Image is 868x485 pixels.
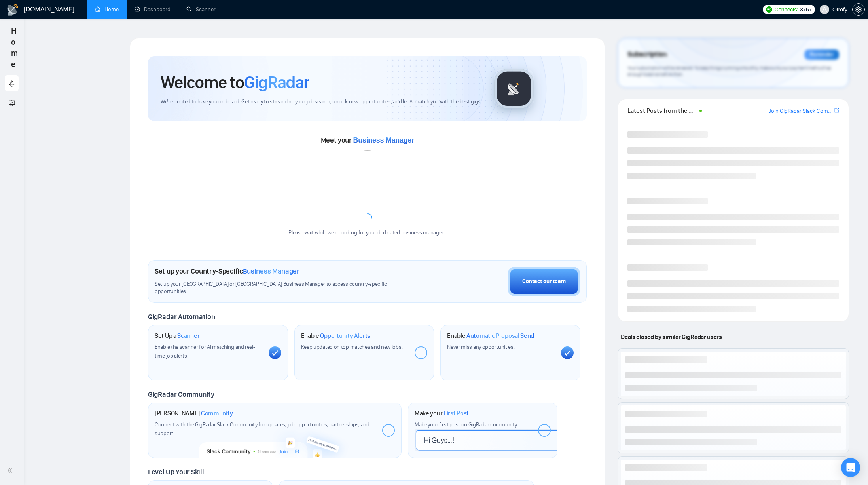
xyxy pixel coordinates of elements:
[769,107,833,116] a: Join GigRadar Slack Community
[353,136,414,144] span: Business Manager
[284,229,451,237] div: Please wait while we're looking for your dedicated business manager...
[148,468,204,476] span: Level Up Your Skill
[5,75,19,91] li: Getting Started
[443,409,469,417] span: First Post
[841,458,860,477] div: Open Intercom Messenger
[95,6,119,13] a: homeHome
[301,332,371,340] h1: Enable
[148,390,214,399] span: GigRadar Community
[199,422,351,458] img: slackcommunity-bg.png
[775,5,798,14] span: Connects:
[161,72,309,93] h1: Welcome to
[321,136,414,145] span: Meet your
[627,65,831,78] span: Your subscription will be renewed. To keep things running smoothly, make sure your payment method...
[822,7,827,12] span: user
[852,6,865,13] a: setting
[415,421,517,428] span: Make your first post on GigRadar community.
[5,25,24,75] span: Home
[447,344,514,350] span: Never miss any opportunities.
[834,107,839,114] span: export
[834,107,839,114] a: export
[9,76,15,91] span: rocket
[244,72,309,93] span: GigRadar
[800,5,812,14] span: 3767
[201,409,233,417] span: Community
[627,48,667,61] span: Subscription
[9,99,41,105] span: Academy
[494,69,534,108] img: gigradar-logo.png
[155,332,199,340] h1: Set Up a
[415,409,469,417] h1: Make your
[362,212,373,224] span: loading
[804,49,839,60] div: Reminder
[301,344,403,350] span: Keep updated on top matches and new jobs.
[161,98,481,106] span: We're excited to have you on board. Get ready to streamline your job search, unlock new opportuni...
[155,421,370,437] span: Connect with the GigRadar Slack Community for updates, job opportunities, partnerships, and support.
[155,267,299,276] h1: Set up your Country-Specific
[344,150,391,198] img: error
[148,312,215,321] span: GigRadar Automation
[155,281,410,296] span: Set up your [GEOGRAPHIC_DATA] or [GEOGRAPHIC_DATA] Business Manager to access country-specific op...
[466,332,534,340] span: Automatic Proposal Send
[6,4,19,16] img: logo
[766,6,772,13] img: upwork-logo.png
[155,409,233,417] h1: [PERSON_NAME]
[522,277,566,286] div: Contact our team
[186,6,216,13] a: searchScanner
[852,3,865,16] button: setting
[447,332,534,340] h1: Enable
[177,332,199,340] span: Scanner
[135,6,171,13] a: dashboardDashboard
[627,106,697,116] span: Latest Posts from the GigRadar Community
[508,267,580,296] button: Contact our team
[9,95,15,110] span: fund-projection-screen
[320,332,370,340] span: Opportunity Alerts
[243,267,299,276] span: Business Manager
[618,330,725,344] span: Deals closed by similar GigRadar users
[155,344,255,359] span: Enable the scanner for AI matching and real-time job alerts.
[7,466,15,474] span: double-left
